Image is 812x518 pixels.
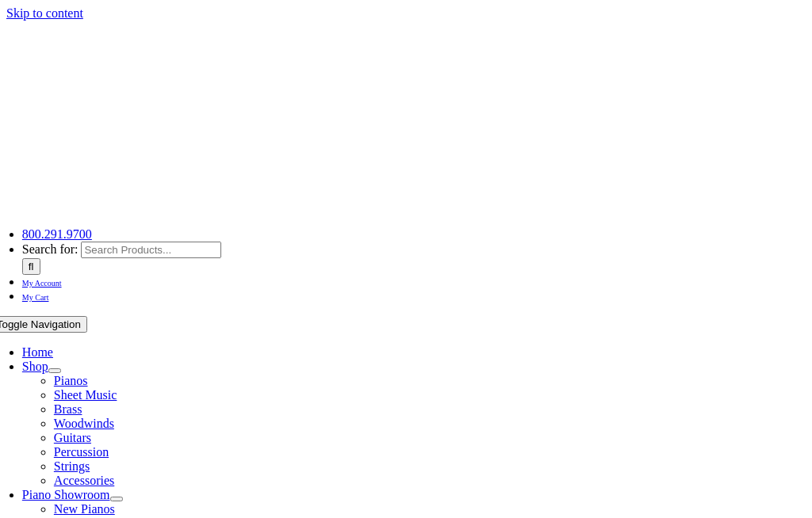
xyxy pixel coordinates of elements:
span: My Cart [22,293,49,302]
a: Guitars [54,431,91,444]
a: Percussion [54,445,109,459]
a: Strings [54,459,90,473]
a: Sheet Music [54,388,117,402]
input: Search [22,258,40,275]
button: Open submenu of Piano Showroom [110,497,123,501]
a: 800.291.9700 [22,227,92,241]
a: My Account [22,275,62,288]
a: Skip to content [6,6,83,20]
a: Shop [22,360,48,373]
a: New Pianos [54,502,115,516]
a: Brass [54,402,82,416]
a: Accessories [54,474,114,487]
a: Home [22,345,53,359]
span: My Account [22,279,62,288]
button: Open submenu of Shop [48,368,61,373]
a: Pianos [54,374,88,387]
input: Search Products... [81,242,221,258]
a: My Cart [22,289,49,303]
span: Search for: [22,242,79,256]
a: Woodwinds [54,417,114,430]
a: Piano Showroom [22,488,110,501]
